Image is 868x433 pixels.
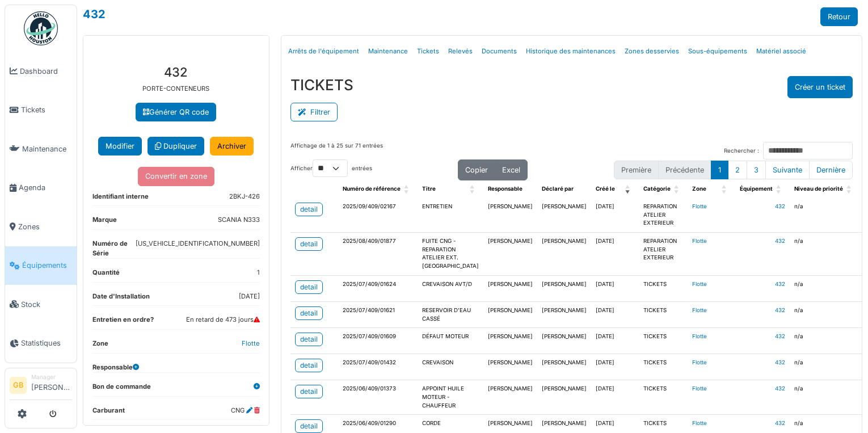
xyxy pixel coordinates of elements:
[591,328,639,354] td: [DATE]
[537,354,591,380] td: [PERSON_NAME]
[465,166,488,174] span: Copier
[404,180,411,198] span: Numéro de référence: Activate to sort
[643,186,671,192] span: Catégorie
[92,239,136,258] dt: Numéro de Série
[300,421,318,431] div: detail
[295,385,323,398] a: detail
[5,91,77,130] a: Tickets
[639,380,688,415] td: TICKETS
[596,186,615,192] span: Créé le
[674,180,681,198] span: Catégorie: Activate to sort
[488,186,523,192] span: Responsable
[338,328,418,354] td: 2025/07/409/01609
[418,233,483,276] td: FUITE CNG - REPARATION ATELIER EXT. [GEOGRAPHIC_DATA]
[5,169,77,208] a: Agenda
[92,406,125,420] dt: Carburant
[692,420,707,426] a: Flotte
[620,38,684,65] a: Zones desservies
[18,221,72,232] span: Zones
[591,354,639,380] td: [DATE]
[537,233,591,276] td: [PERSON_NAME]
[752,38,811,65] a: Matériel associé
[537,198,591,233] td: [PERSON_NAME]
[775,307,785,313] a: 432
[5,129,77,169] a: Maintenance
[92,292,150,306] dt: Date d'Installation
[92,65,260,79] h3: 432
[776,180,783,198] span: Équipement: Activate to sort
[295,333,323,346] a: detail
[229,192,260,201] dd: 2BKJ-426
[470,180,477,198] span: Titre: Activate to sort
[483,354,537,380] td: [PERSON_NAME]
[148,137,204,155] a: Dupliquer
[338,380,418,415] td: 2025/06/409/01373
[418,198,483,233] td: ENTRETIEN
[765,161,810,179] button: Next
[639,233,688,276] td: REPARATION ATELIER EXTERIEUR
[418,275,483,301] td: CREVAISON AVT/D
[775,281,785,287] a: 432
[300,360,318,371] div: detail
[19,182,72,193] span: Agenda
[92,192,149,206] dt: Identifiant interne
[790,275,860,301] td: n/a
[22,260,72,271] span: Équipements
[483,198,537,233] td: [PERSON_NAME]
[290,76,353,94] h3: TICKETS
[790,354,860,380] td: n/a
[684,38,752,65] a: Sous-équipements
[790,198,860,233] td: n/a
[92,339,108,353] dt: Zone
[692,203,707,209] a: Flotte
[790,380,860,415] td: n/a
[790,301,860,327] td: n/a
[483,380,537,415] td: [PERSON_NAME]
[5,285,77,324] a: Stock
[5,324,77,363] a: Statistiques
[284,38,364,65] a: Arrêts de l'équipement
[692,385,707,392] a: Flotte
[458,159,495,180] button: Copier
[295,306,323,320] a: detail
[787,76,853,98] button: Créer un ticket
[483,275,537,301] td: [PERSON_NAME]
[483,301,537,327] td: [PERSON_NAME]
[418,328,483,354] td: DÉFAUT MOTEUR
[483,328,537,354] td: [PERSON_NAME]
[591,380,639,415] td: [DATE]
[495,159,528,180] button: Excel
[20,66,72,77] span: Dashboard
[300,204,318,215] div: detail
[477,38,521,65] a: Documents
[591,301,639,327] td: [DATE]
[92,215,117,229] dt: Marque
[639,354,688,380] td: TICKETS
[364,38,412,65] a: Maintenance
[313,159,348,177] select: Afficherentrées
[422,186,436,192] span: Titre
[92,84,260,94] p: PORTE-CONTENEURS
[5,246,77,285] a: Équipements
[300,386,318,397] div: detail
[136,103,216,121] a: Générer QR code
[98,137,142,155] button: Modifier
[92,315,154,329] dt: Entretien en ordre?
[747,161,766,179] button: 3
[300,308,318,318] div: detail
[790,233,860,276] td: n/a
[412,38,444,65] a: Tickets
[692,186,706,192] span: Zone
[692,333,707,339] a: Flotte
[775,420,785,426] a: 432
[542,186,574,192] span: Déclaré par
[418,380,483,415] td: APPOINT HUILE MOTEUR - CHAUFFEUR
[231,406,260,415] dd: CNG
[537,301,591,327] td: [PERSON_NAME]
[210,137,254,155] a: Archiver
[10,377,27,394] li: GB
[21,104,72,115] span: Tickets
[846,180,853,198] span: Niveau de priorité: Activate to sort
[290,103,338,121] button: Filtrer
[338,233,418,276] td: 2025/08/409/01877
